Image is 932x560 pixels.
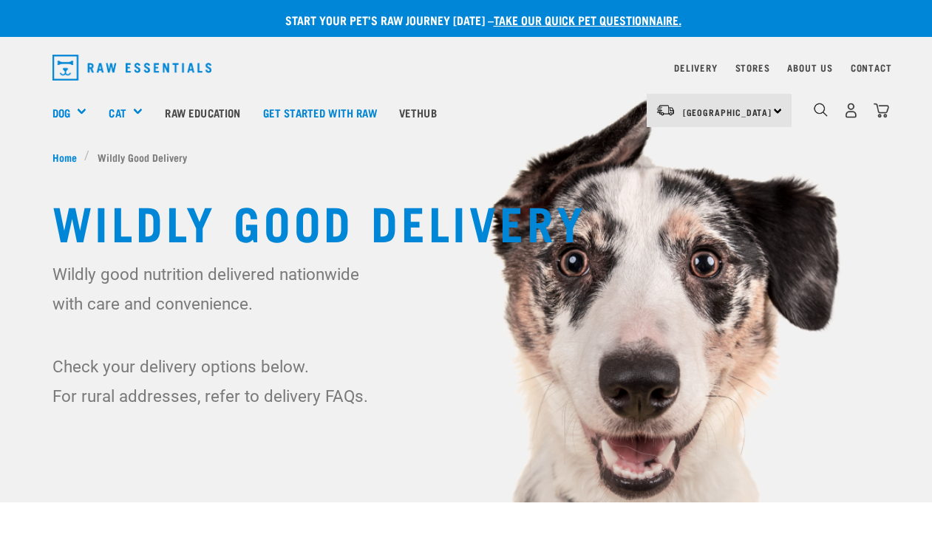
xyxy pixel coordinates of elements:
a: Get started with Raw [252,83,388,142]
p: Wildly good nutrition delivered nationwide with care and convenience. [52,259,384,318]
a: Home [52,149,85,165]
p: Check your delivery options below. For rural addresses, refer to delivery FAQs. [52,352,384,411]
span: [GEOGRAPHIC_DATA] [683,109,772,115]
a: Dog [52,104,70,121]
a: Raw Education [154,83,251,142]
span: Home [52,149,77,165]
a: Vethub [388,83,448,142]
a: take our quick pet questionnaire. [494,16,681,23]
img: home-icon@2x.png [874,103,889,118]
img: Raw Essentials Logo [52,55,212,81]
img: user.png [843,103,859,118]
a: Stores [735,65,770,70]
img: home-icon-1@2x.png [814,103,828,117]
img: van-moving.png [656,103,676,117]
nav: dropdown navigation [41,49,892,86]
a: Contact [851,65,892,70]
h1: Wildly Good Delivery [52,194,880,247]
nav: breadcrumbs [52,149,880,165]
a: About Us [787,65,832,70]
a: Delivery [674,65,717,70]
a: Cat [109,104,126,121]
